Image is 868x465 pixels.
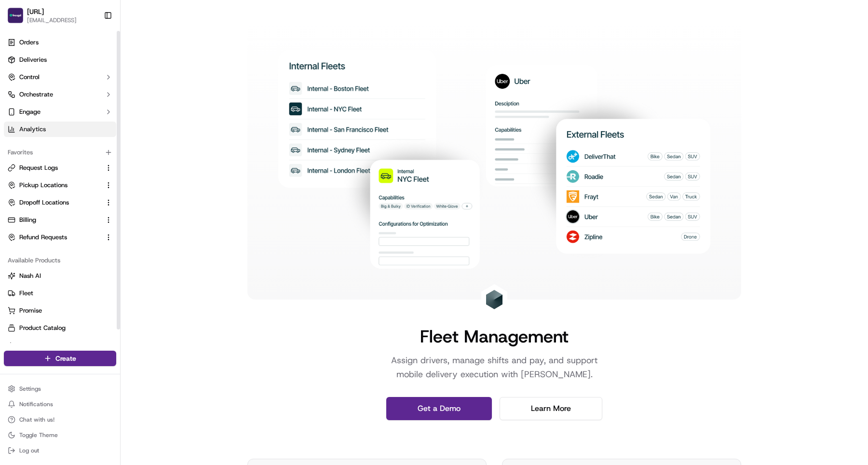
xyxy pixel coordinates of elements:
[19,233,67,242] span: Refund Requests
[4,303,116,318] button: Promise
[4,52,116,68] a: Deliveries
[19,140,74,150] span: Knowledge Base
[25,62,174,72] input: Got a question? Start typing here...
[8,289,112,298] a: Fleet
[4,338,116,353] button: Returns
[4,87,116,102] button: Orchestrate
[4,286,116,301] button: Fleet
[19,272,41,280] span: Nash AI
[10,39,176,54] p: Welcome 👋
[68,163,117,171] a: Powered byPylon
[19,55,47,64] span: Deliveries
[10,10,29,29] img: Nash
[19,181,68,190] span: Pickup Locations
[33,92,158,102] div: Start new chat
[10,92,27,109] img: 1736555255976-a54dd68f-1ca7-489b-9aae-adbdc363a1c4
[8,324,112,332] a: Product Catalog
[19,90,53,99] span: Orchestrate
[19,73,40,82] span: Control
[4,104,116,120] button: Engage
[19,289,33,298] span: Fleet
[4,413,116,426] button: Chat with us!
[8,233,101,242] a: Refund Requests
[91,140,155,150] span: API Documentation
[4,351,116,366] button: Create
[19,431,58,439] span: Toggle Theme
[4,444,116,457] button: Log out
[19,164,58,172] span: Request Logs
[8,272,112,280] a: Nash AI
[19,324,66,332] span: Product Catalog
[33,102,122,109] div: We're available if you need us!
[8,8,23,23] img: Froogal.ai
[4,160,116,176] button: Request Logs
[4,178,116,193] button: Pickup Locations
[4,4,100,27] button: Froogal.ai[URL][EMAIL_ADDRESS]
[485,290,504,309] img: Landing Page Icon
[4,69,116,85] button: Control
[278,50,710,269] img: Landing Page Image
[8,181,101,190] a: Pickup Locations
[4,212,116,228] button: Billing
[8,306,112,315] a: Promise
[500,397,602,420] a: Learn More
[4,382,116,396] button: Settings
[19,341,41,350] span: Returns
[4,253,116,268] div: Available Products
[4,268,116,284] button: Nash AI
[27,7,44,16] button: [URL]
[4,195,116,210] button: Dropoff Locations
[19,108,41,116] span: Engage
[19,198,69,207] span: Dropoff Locations
[19,38,39,47] span: Orders
[164,95,176,107] button: Start new chat
[4,397,116,411] button: Notifications
[4,230,116,245] button: Refund Requests
[8,164,101,172] a: Request Logs
[371,354,618,382] p: Assign drivers, manage shifts and pay, and support mobile delivery execution with [PERSON_NAME].
[19,306,42,315] span: Promise
[27,16,77,24] button: [EMAIL_ADDRESS]
[96,164,117,171] span: Pylon
[10,141,17,149] div: 📗
[4,145,116,160] div: Favorites
[55,354,76,363] span: Create
[8,341,112,350] a: Returns
[4,35,116,50] a: Orders
[4,320,116,336] button: Product Catalog
[81,141,89,149] div: 💻
[4,122,116,137] a: Analytics
[19,447,39,454] span: Log out
[19,400,53,408] span: Notifications
[386,397,492,420] a: Get a Demo
[8,198,101,207] a: Dropoff Locations
[6,136,78,153] a: 📗Knowledge Base
[8,216,101,224] a: Billing
[420,327,569,346] h1: Fleet Management
[19,416,54,424] span: Chat with us!
[19,385,41,393] span: Settings
[19,216,36,224] span: Billing
[19,125,46,134] span: Analytics
[4,428,116,442] button: Toggle Theme
[78,136,159,153] a: 💻API Documentation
